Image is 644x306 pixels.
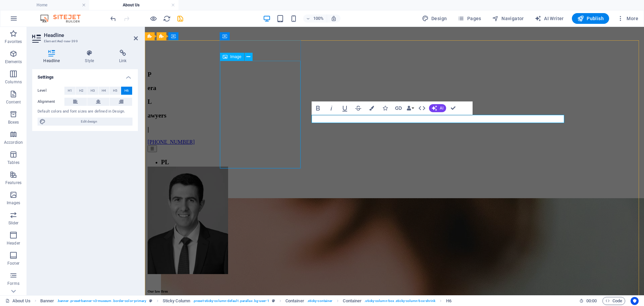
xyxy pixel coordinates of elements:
[303,14,327,23] button: 100%
[79,87,84,95] span: H2
[532,13,567,24] button: AI Writer
[57,297,147,305] span: . banner .preset-banner-v3-museum .border-color-primary
[572,13,609,24] button: Publish
[7,200,20,206] p: Images
[5,39,22,44] p: Favorites
[32,69,138,81] h4: Settings
[8,120,19,125] p: Boxes
[74,50,108,64] h4: Style
[489,13,527,24] button: Navigator
[392,101,405,115] button: Link
[5,79,22,85] p: Columns
[352,101,365,115] button: Strikethrough
[163,14,171,23] button: reload
[40,297,451,305] nav: breadcrumb
[8,220,19,226] p: Slider
[325,101,338,115] button: Italic (Ctrl+I)
[32,50,74,64] h4: Headline
[406,101,415,115] button: Data Bindings
[5,297,31,305] a: Click to cancel selection. Double-click to open Pages
[458,15,481,22] span: Pages
[6,99,21,105] p: Content
[416,101,428,115] button: HTML
[577,15,604,22] span: Publish
[605,297,622,305] span: Code
[331,15,337,21] i: On resize automatically adjust zoom level to fit chosen device.
[109,15,117,23] i: Undo: Paste (Ctrl+Z)
[48,118,130,126] span: Edit design
[176,15,184,23] i: Save (Ctrl+S)
[447,101,460,115] button: Confirm (Ctrl+⏎)
[76,87,87,95] button: H2
[272,299,275,303] i: This element is a customizable preset
[99,87,110,95] button: H4
[591,298,592,303] span: :
[38,87,64,95] label: Level
[163,297,190,305] span: Click to select. Double-click to edit
[176,14,184,23] button: save
[379,101,391,115] button: Icons
[113,87,117,95] span: H5
[110,87,121,95] button: H5
[163,15,171,23] i: Reload page
[614,13,641,24] button: More
[38,98,64,106] label: Alignment
[5,180,21,185] p: Features
[307,297,333,305] span: . sticky-container
[124,87,129,95] span: H6
[108,50,138,64] h4: Link
[586,297,597,305] span: 00 00
[440,106,443,110] span: AI
[4,140,23,145] p: Accordion
[44,38,124,44] h3: Element #ed-new-399
[579,297,597,305] h6: Session time
[193,297,269,305] span: . preset-sticky-column-default .parallax .bg-user-1
[365,101,378,115] button: Colors
[5,59,22,64] p: Elements
[429,104,446,112] button: AI
[535,15,564,22] span: AI Writer
[312,101,324,115] button: Bold (Ctrl+B)
[38,118,132,126] button: Edit design
[343,297,362,305] span: Click to select. Double-click to edit
[38,109,132,115] div: Default colors and font sizes are defined in Design.
[602,297,625,305] button: Code
[91,87,95,95] span: H3
[89,1,178,9] h4: About Us
[44,32,138,38] h2: Headline
[338,101,351,115] button: Underline (Ctrl+U)
[631,297,639,305] button: Usercentrics
[313,14,324,23] h6: 100%
[230,55,241,59] span: Image
[422,15,447,22] span: Design
[7,261,19,266] p: Footer
[419,13,450,24] button: Design
[39,14,89,23] img: Editor Logo
[446,297,451,305] span: Click to select. Double-click to edit
[7,241,20,246] p: Header
[102,87,106,95] span: H4
[64,87,75,95] button: H1
[455,13,484,24] button: Pages
[364,297,435,305] span: . sticky-column-box .sticky-column-box-shrink
[149,14,157,23] button: Click here to leave preview mode and continue editing
[7,160,19,165] p: Tables
[121,87,132,95] button: H6
[492,15,524,22] span: Navigator
[149,299,152,303] i: This element is a customizable preset
[419,13,450,24] div: Design (Ctrl+Alt+Y)
[68,87,72,95] span: H1
[285,297,304,305] span: Click to select. Double-click to edit
[40,297,54,305] span: Click to select. Double-click to edit
[7,281,19,286] p: Forms
[617,15,638,22] span: More
[87,87,98,95] button: H3
[109,14,117,23] button: undo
